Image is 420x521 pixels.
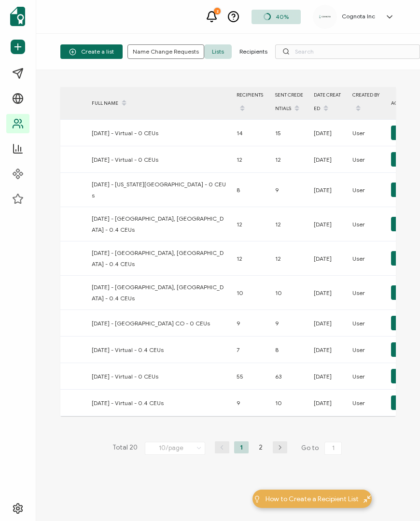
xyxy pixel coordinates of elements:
button: Create a list [60,44,123,59]
span: Create a list [69,48,114,56]
div: [DATE] [309,184,348,196]
div: 9 [270,184,309,196]
div: [DATE] [309,127,348,139]
div: [DATE] - [GEOGRAPHIC_DATA], [GEOGRAPHIC_DATA] - 0.4 CEUs [87,282,232,304]
div: FULL NAME [87,95,232,112]
li: 2 [253,441,268,453]
div: 12 [270,154,309,165]
div: User [348,287,386,298]
div: 9 [270,318,309,329]
div: 9 [232,397,270,408]
div: 10 [270,397,309,408]
div: 12 [232,154,270,165]
div: 55 [232,371,270,382]
button: Edit [391,395,419,410]
div: RECIPIENTS [232,89,270,117]
button: Edit [391,183,419,197]
div: [DATE] [309,253,348,264]
button: Edit [391,285,419,300]
span: How to Create a Recipient List [266,494,359,504]
div: 8 [232,184,270,196]
div: SENT CREDENTIALS [270,89,309,117]
div: User [348,344,386,355]
div: [DATE] [309,371,348,382]
div: [DATE] [309,219,348,230]
div: User [348,253,386,264]
div: 14 [232,127,270,139]
input: Select [145,442,205,455]
button: Edit [391,217,419,231]
div: [DATE] - Virtual - 0 CEUs [87,154,232,165]
img: minimize-icon.svg [364,495,371,503]
div: [DATE] - [GEOGRAPHIC_DATA], [GEOGRAPHIC_DATA] - 0.4 CEUs [87,213,232,235]
span: 40% [276,13,289,20]
div: 10 [270,287,309,298]
iframe: Chat Widget [372,475,420,521]
div: [DATE] - [GEOGRAPHIC_DATA] CO - 0 CEUs [87,318,232,329]
div: [DATE] - Virtual - 0 CEUs [87,127,232,139]
li: 1 [234,441,249,453]
div: CREATED BY [348,89,386,117]
button: Edit [391,126,419,140]
button: Edit [391,251,419,266]
div: 7 [232,344,270,355]
div: 12 [270,253,309,264]
div: 12 [232,253,270,264]
div: User [348,318,386,329]
button: Edit [391,316,419,330]
div: User [348,371,386,382]
div: [DATE] [309,154,348,165]
span: Go to [301,441,344,455]
img: 31e4a825-8681-42d3-bc30-a5607703972f.png [318,14,332,20]
div: [DATE] [309,344,348,355]
div: User [348,154,386,165]
input: Search [275,44,420,59]
div: [DATE] - Virtual - 0.4 CEUs [87,397,232,408]
span: Recipients [232,44,275,59]
button: Edit [391,342,419,357]
div: 10 [232,287,270,298]
button: Edit [391,369,419,383]
div: 9 [232,318,270,329]
div: [DATE] [309,287,348,298]
div: User [348,127,386,139]
div: 12 [270,219,309,230]
div: User [348,184,386,196]
div: 63 [270,371,309,382]
div: [DATE] - [US_STATE][GEOGRAPHIC_DATA] - 0 CEUs [87,179,232,201]
div: [DATE] - [GEOGRAPHIC_DATA], [GEOGRAPHIC_DATA] - 0.4 CEUs [87,247,232,269]
span: Total 20 [112,441,138,455]
div: [DATE] - Virtual - 0 CEUs [87,371,232,382]
div: 2 [214,8,221,14]
span: Name Change Requests [133,49,199,55]
button: Edit [391,152,419,167]
div: User [348,219,386,230]
div: User [348,397,386,408]
span: Lists [204,44,232,59]
div: 8 [270,344,309,355]
img: sertifier-logomark-colored.svg [10,7,25,26]
h5: Cognota Inc [342,13,375,20]
div: [DATE] [309,318,348,329]
div: DATE CREATED [309,89,348,117]
button: Name Change Requests [127,44,204,59]
div: [DATE] - Virtual - 0.4 CEUs [87,344,232,355]
div: [DATE] [309,397,348,408]
div: 15 [270,127,309,139]
div: 12 [232,219,270,230]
